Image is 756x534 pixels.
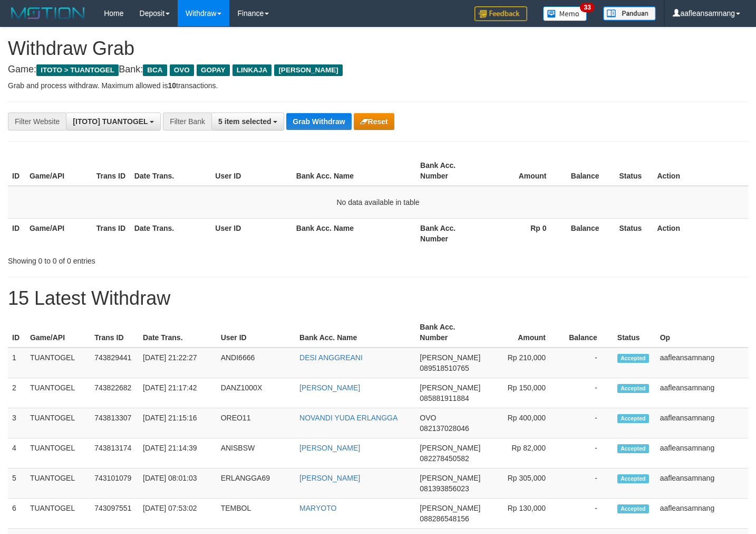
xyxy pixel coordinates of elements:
[615,218,653,248] th: Status
[8,317,26,348] th: ID
[90,499,139,529] td: 743097551
[299,504,336,512] a: MARYOTO
[217,317,295,348] th: User ID
[90,317,139,348] th: Trans ID
[8,38,748,59] h1: Withdraw Grab
[211,218,292,248] th: User ID
[561,348,613,378] td: -
[143,64,167,76] span: BCA
[92,218,130,248] th: Trans ID
[656,469,748,499] td: aafleansamnang
[617,354,649,363] span: Accepted
[484,317,561,348] th: Amount
[561,469,613,499] td: -
[354,113,394,130] button: Reset
[130,156,211,186] th: Date Trans.
[8,499,26,529] td: 6
[90,438,139,469] td: 743813174
[130,218,211,248] th: Date Trans.
[8,5,88,21] img: MOTION_logo.png
[484,438,561,469] td: Rp 82,000
[26,378,90,408] td: TUANTOGEL
[139,469,217,499] td: [DATE] 08:01:03
[211,113,284,130] button: 5 item selected
[8,469,26,499] td: 5
[656,408,748,438] td: aafleansamnang
[415,317,484,348] th: Bank Acc. Number
[8,438,26,469] td: 4
[170,64,194,76] span: OVO
[484,378,561,408] td: Rp 150,000
[420,474,480,482] span: [PERSON_NAME]
[218,117,271,126] span: 5 item selected
[656,438,748,469] td: aafleansamnang
[299,474,360,482] a: [PERSON_NAME]
[139,438,217,469] td: [DATE] 21:14:39
[26,499,90,529] td: TUANTOGEL
[656,378,748,408] td: aafleansamnang
[36,64,119,76] span: ITOTO > TUANTOGEL
[8,251,307,266] div: Showing 0 to 0 of 0 entries
[292,218,416,248] th: Bank Acc. Name
[420,353,480,362] span: [PERSON_NAME]
[90,408,139,438] td: 743813307
[8,348,26,378] td: 1
[139,499,217,529] td: [DATE] 07:53:02
[73,117,148,126] span: [ITOTO] TUANTOGEL
[543,6,587,21] img: Button%20Memo.svg
[561,499,613,529] td: -
[580,3,594,12] span: 33
[420,514,469,523] span: Copy 088286548156 to clipboard
[420,394,469,402] span: Copy 085881911884 to clipboard
[139,408,217,438] td: [DATE] 21:15:16
[561,408,613,438] td: -
[483,218,563,248] th: Rp 0
[299,414,398,422] a: NOVANDI YUDA ERLANGGA
[656,317,748,348] th: Op
[420,504,480,512] span: [PERSON_NAME]
[8,113,66,130] div: Filter Website
[286,113,351,130] button: Grab Withdraw
[416,218,483,248] th: Bank Acc. Number
[613,317,656,348] th: Status
[90,469,139,499] td: 743101079
[617,384,649,393] span: Accepted
[295,317,415,348] th: Bank Acc. Name
[8,64,748,75] h4: Game: Bank:
[561,378,613,408] td: -
[615,156,653,186] th: Status
[656,499,748,529] td: aafleansamnang
[484,469,561,499] td: Rp 305,000
[292,156,416,186] th: Bank Acc. Name
[299,383,360,392] a: [PERSON_NAME]
[563,218,615,248] th: Balance
[617,444,649,453] span: Accepted
[197,64,230,76] span: GOPAY
[483,156,563,186] th: Amount
[484,348,561,378] td: Rp 210,000
[617,414,649,423] span: Accepted
[8,186,748,219] td: No data available in table
[299,353,363,362] a: DESI ANGGREANI
[26,469,90,499] td: TUANTOGEL
[26,438,90,469] td: TUANTOGEL
[8,288,748,309] h1: 15 Latest Withdraw
[232,64,272,76] span: LINKAJA
[217,378,295,408] td: DANZ1000X
[653,156,748,186] th: Action
[561,438,613,469] td: -
[420,414,436,422] span: OVO
[474,6,527,21] img: Feedback.jpg
[8,80,748,91] p: Grab and process withdraw. Maximum allowed is transactions.
[26,348,90,378] td: TUANTOGEL
[653,218,748,248] th: Action
[217,499,295,529] td: TEMBOL
[26,408,90,438] td: TUANTOGEL
[139,348,217,378] td: [DATE] 21:22:27
[90,378,139,408] td: 743822682
[563,156,615,186] th: Balance
[603,6,656,21] img: panduan.png
[420,364,469,372] span: Copy 089518510765 to clipboard
[416,156,483,186] th: Bank Acc. Number
[484,499,561,529] td: Rp 130,000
